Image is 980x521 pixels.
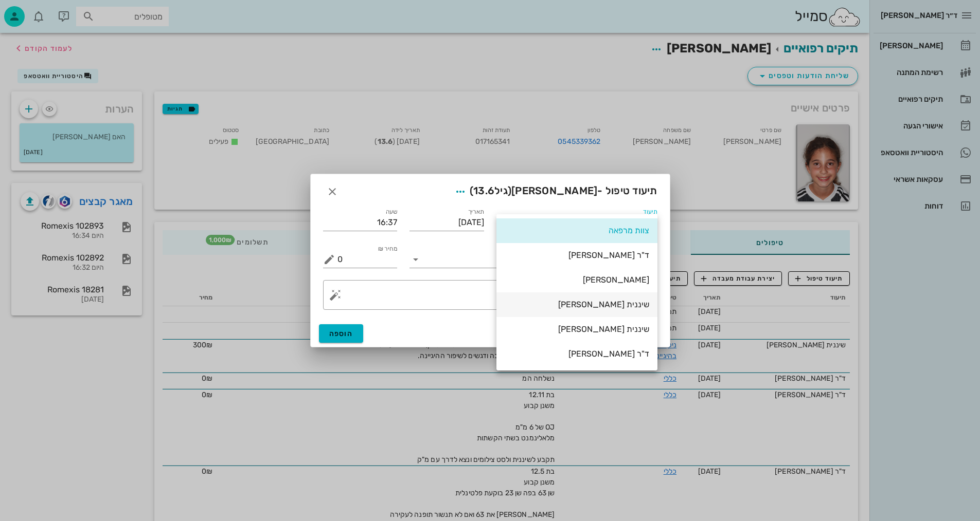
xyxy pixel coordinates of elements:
div: ד"ר [PERSON_NAME] [505,349,649,359]
div: [PERSON_NAME] [505,275,649,285]
label: מחיר ₪ [378,245,398,253]
div: שיננית [PERSON_NAME] [505,324,649,334]
div: ד"ר [PERSON_NAME] [505,250,649,260]
span: הוספה [329,329,353,338]
button: מחיר ₪ appended action [323,253,335,266]
span: [PERSON_NAME] [511,184,597,197]
label: תאריך [468,208,484,216]
span: 13.6 [473,184,494,197]
button: הוספה [319,324,364,343]
div: שיננית [PERSON_NAME] [505,300,649,309]
span: תיעוד טיפול - [451,182,657,201]
div: צוות מרפאה [505,226,649,235]
span: (גיל ) [470,184,511,197]
div: תיעודצוות מרפאה [496,214,657,231]
label: תיעוד [643,208,657,216]
label: שעה [386,208,398,216]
